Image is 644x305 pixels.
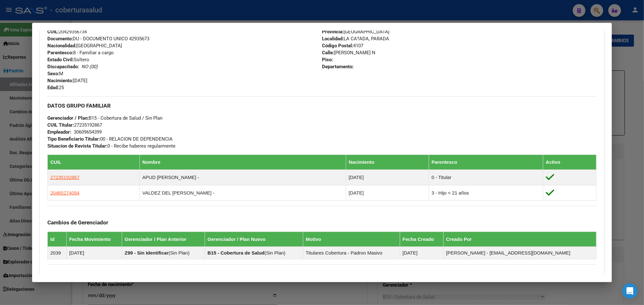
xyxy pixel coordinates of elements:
td: VALDEZ DEL [PERSON_NAME] - [140,185,346,201]
strong: CUIL: [47,29,59,35]
td: APUD [PERSON_NAME] - [140,170,346,185]
span: 20465274094 [50,190,79,196]
strong: Situacion de Revista Titular: [47,143,107,149]
strong: Empleador: [47,129,71,135]
div: 30609654399 [74,129,102,136]
span: LA CA?ADA, PARADA [322,36,389,42]
strong: Parentesco: [47,50,73,56]
strong: Z99 - Sin Identificar [125,250,168,255]
strong: Nacionalidad: [47,43,76,49]
strong: Calle: [322,50,334,56]
td: [DATE] [66,247,122,259]
span: [DATE] [47,78,87,83]
strong: B15 - Cobertura de Salud [208,250,264,255]
strong: Documento: [47,36,73,42]
span: 20429356734 [47,29,87,35]
span: Soltero [47,57,89,63]
strong: Edad: [47,85,59,90]
strong: Localidad: [322,36,344,42]
td: 3 - Hijo < 21 años [429,185,543,201]
th: Gerenciador / Plan Nuevo [205,232,303,247]
span: M [47,71,63,76]
th: Fecha Movimiento [66,232,122,247]
strong: Discapacitado: [47,64,79,70]
span: 27235192867 [50,175,79,180]
th: Parentesco [429,155,543,170]
span: [PERSON_NAME] N [322,50,375,56]
span: 25 [47,85,64,90]
span: [GEOGRAPHIC_DATA] [47,43,122,49]
span: 00 - RELACION DE DEPENDENCIA [47,136,173,142]
td: [DATE] [346,170,429,185]
h3: Cambios de Gerenciador [47,219,596,226]
th: Fecha Creado [400,232,443,247]
span: Sin Plan [266,250,284,255]
span: Sin Plan [170,250,188,255]
div: Open Intercom Messenger [622,283,638,299]
th: Gerenciador / Plan Anterior [122,232,205,247]
td: 2039 [48,247,66,259]
strong: Gerenciador / Plan: [47,115,89,121]
strong: Estado Civil: [47,57,74,63]
span: B15 - Cobertura de Salud / Sin Plan [47,115,162,121]
strong: Código Postal: [322,43,353,49]
th: CUIL [48,155,140,170]
td: ( ) [122,247,205,259]
th: Nacimiento [346,155,429,170]
strong: Departamento: [322,64,353,70]
td: ( ) [205,247,303,259]
span: 4107 [322,43,363,49]
span: 0 - Recibe haberes regularmente [47,143,175,149]
th: Motivo [303,232,400,247]
span: 27235192867 [47,122,102,128]
td: 0 - Titular [429,170,543,185]
strong: Piso: [322,57,333,63]
strong: CUIL Titular: [47,122,74,128]
span: DU - DOCUMENTO UNICO 42935673 [47,36,149,42]
th: Id [48,232,66,247]
i: NO (00) [81,64,98,70]
th: Creado Por [443,232,596,247]
td: Titulares Cobertura - Padron Masivo [303,247,400,259]
h3: DATOS GRUPO FAMILIAR [47,102,596,109]
th: Activo [543,155,596,170]
td: [DATE] [400,247,443,259]
td: [DATE] [346,185,429,201]
strong: Sexo: [47,71,59,76]
span: [GEOGRAPHIC_DATA] [322,29,389,35]
strong: Provincia: [322,29,344,35]
td: [PERSON_NAME] - [EMAIL_ADDRESS][DOMAIN_NAME] [443,247,596,259]
th: Nombre [140,155,346,170]
strong: Nacimiento: [47,78,73,83]
span: 8 - Familiar a cargo [47,50,114,56]
strong: Tipo Beneficiario Titular: [47,136,100,142]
